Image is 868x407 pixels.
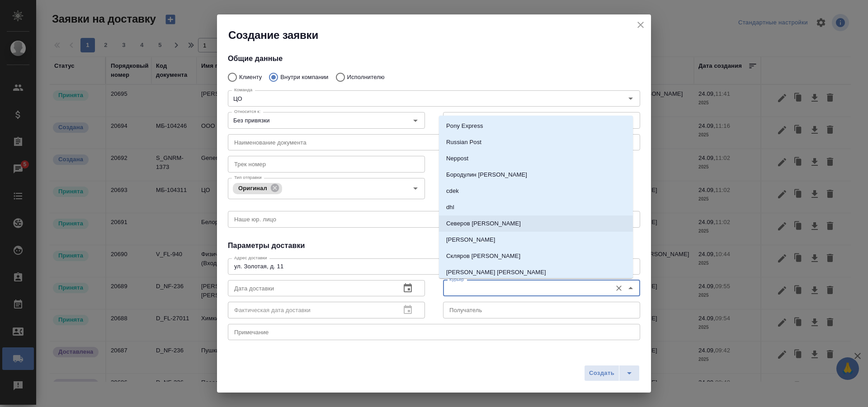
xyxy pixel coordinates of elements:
button: Создать [584,365,619,381]
p: dhl [446,203,454,212]
p: [PERSON_NAME] [PERSON_NAME] [446,268,546,277]
p: Russian Post [446,138,481,147]
h4: Общие данные [228,53,640,64]
button: Очистить [613,282,625,295]
button: Open [409,114,422,127]
p: Neppost [446,154,468,163]
textarea: ул. Золотая, д. 11 [234,263,634,270]
h2: Создание заявки [228,28,651,42]
p: Бородулин [PERSON_NAME] [446,170,527,179]
button: Close [624,282,637,295]
div: Оригинал [233,183,282,194]
p: Внутри компании [280,73,328,82]
button: Open [409,182,422,195]
p: Клиенту [239,73,262,82]
span: Создать [589,368,614,379]
p: Скляров [PERSON_NAME] [446,252,520,261]
h4: Параметры доставки [228,240,640,251]
div: split button [584,365,640,381]
p: Pony Express [446,122,483,131]
button: Open [624,92,637,105]
p: Северов [PERSON_NAME] [446,219,521,228]
p: [PERSON_NAME] [446,235,495,244]
span: Оригинал [233,185,273,192]
p: Исполнителю [347,73,385,82]
button: close [634,18,647,32]
p: cdek [446,187,459,196]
